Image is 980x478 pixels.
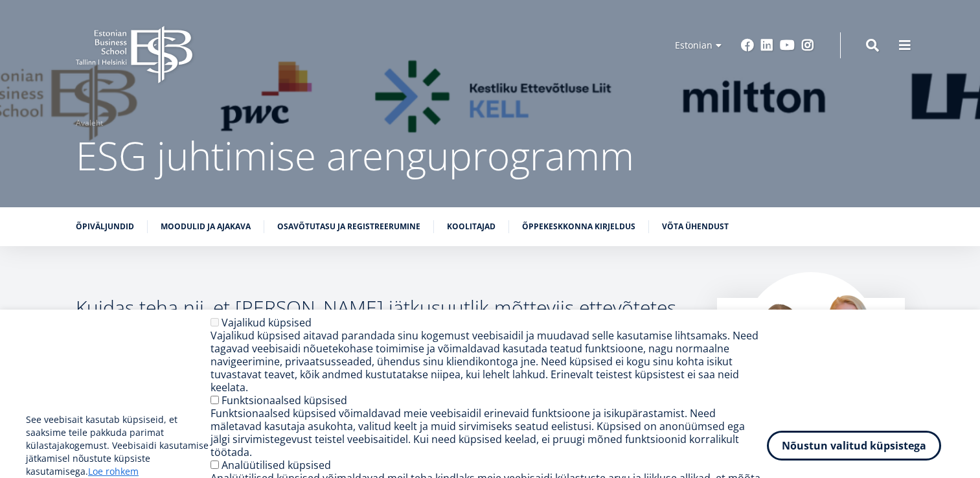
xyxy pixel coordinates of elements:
div: Funktsionaalsed küpsised võimaldavad meie veebisaidil erinevaid funktsioone ja isikupärastamist. ... [211,407,767,459]
span: ESG juhtimise arenguprogramm [76,129,634,182]
a: Linkedin [760,39,773,52]
a: Loe rohkem [88,465,139,478]
a: Facebook [741,39,754,52]
a: Koolitajad [447,220,496,233]
a: Õppekeskkonna kirjeldus [522,220,635,233]
button: Nõustun valitud küpsistega [767,431,941,461]
a: Võta ühendust [662,220,729,233]
a: Youtube [780,39,795,52]
label: Analüütilised küpsised [222,458,331,472]
a: Instagram [801,39,814,52]
div: Vajalikud küpsised aitavad parandada sinu kogemust veebisaidil ja muudavad selle kasutamise lihts... [211,329,767,394]
label: Funktsionaalsed küpsised [222,393,347,407]
a: Õpiväljundid [76,220,134,233]
img: Kristiina Esop ja Merili Vares foto [743,272,879,408]
a: Avaleht [76,117,103,130]
label: Vajalikud küpsised [222,315,312,330]
h3: Kuidas teha nii, et [PERSON_NAME] jätkusuutlik mõtteviis ettevõtetes ei jääks [PERSON_NAME] arute... [76,298,691,356]
a: Moodulid ja ajakava [161,220,251,233]
p: See veebisait kasutab küpsiseid, et saaksime teile pakkuda parimat külastajakogemust. Veebisaidi ... [26,413,211,478]
a: Osavõtutasu ja registreerumine [277,220,420,233]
